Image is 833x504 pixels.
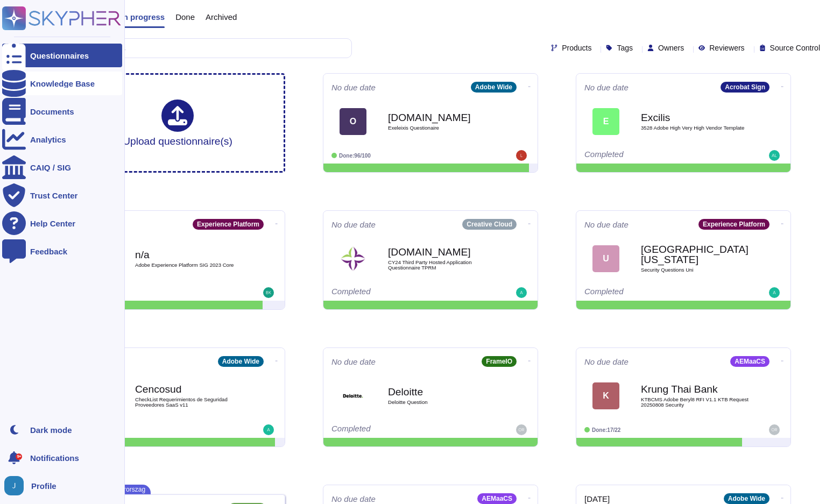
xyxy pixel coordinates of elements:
[562,44,591,52] span: Products
[331,221,376,229] span: No due date
[30,164,71,172] div: CAIQ / SIG
[482,356,517,367] div: FrameIO
[30,454,79,462] span: Notifications
[584,287,716,298] div: Completed
[769,150,780,161] img: user
[43,39,351,58] input: Search by keywords
[30,52,89,60] div: Questionnaires
[388,247,496,257] b: [DOMAIN_NAME]
[388,112,496,123] b: [DOMAIN_NAME]
[331,495,376,503] span: No due date
[2,100,122,123] a: Documents
[658,44,684,52] span: Owners
[2,72,122,95] a: Knowledge Base
[769,287,780,298] img: user
[340,108,366,135] div: O
[16,453,22,460] div: 9+
[30,426,72,434] div: Dark mode
[516,287,527,298] img: user
[331,287,463,298] div: Completed
[592,382,619,409] div: K
[584,358,629,366] span: No due date
[30,247,67,255] div: Feedback
[2,183,122,207] a: Trust Center
[206,13,237,21] span: Archived
[724,493,770,504] div: Adobe Wide
[340,382,366,409] img: Logo
[175,13,195,21] span: Done
[388,260,496,270] span: CY24 Third Party Hosted Application Questionnaire TPRM
[331,358,376,366] span: No due date
[30,108,74,116] div: Documents
[641,125,749,131] span: 3528 Adobe High Very High Vendor Template
[121,13,165,21] span: In progress
[388,387,496,397] b: Deloitte
[770,44,820,52] span: Source Control
[135,397,243,407] span: CheckList Requerimientos de Seguridad Proveedores SaaS v11
[2,211,122,235] a: Help Center
[4,476,24,495] img: user
[31,482,57,490] span: Profile
[641,267,749,273] span: Security Questions Uni
[730,356,770,367] div: AEMaaCS
[641,112,749,123] b: Excilis
[641,397,749,407] span: KTBCMS Adobe Beryl8 RFI V1.1 KTB Request 20250808 Security
[641,384,749,394] b: Krung Thai Bank
[331,424,463,435] div: Completed
[592,427,620,433] span: Done: 17/22
[584,83,629,91] span: No due date
[339,153,371,159] span: Done: 96/100
[388,400,496,405] span: Deloitte Question
[592,245,619,272] div: U
[584,221,629,229] span: No due date
[193,219,264,230] div: Experience Platform
[331,83,376,91] span: No due date
[584,495,610,503] span: [DATE]
[641,244,749,265] b: [GEOGRAPHIC_DATA][US_STATE]
[516,150,527,161] img: user
[263,287,274,298] img: user
[2,155,122,179] a: CAIQ / SIG
[123,100,232,146] div: Upload questionnaire(s)
[721,82,770,93] div: Acrobat Sign
[30,136,66,144] div: Analytics
[516,424,527,435] img: user
[2,127,122,151] a: Analytics
[477,493,517,504] div: AEMaaCS
[30,80,95,88] div: Knowledge Base
[617,44,633,52] span: Tags
[135,384,243,394] b: Cencosud
[135,250,243,260] b: n/a
[471,82,517,93] div: Adobe Wide
[2,474,31,498] button: user
[709,44,744,52] span: Reviewers
[592,108,619,135] div: E
[769,424,780,435] img: user
[462,219,517,230] div: Creative Cloud
[698,219,770,230] div: Experience Platform
[30,191,77,200] div: Trust Center
[218,356,264,367] div: Adobe Wide
[263,424,274,435] img: user
[584,150,716,161] div: Completed
[2,239,122,263] a: Feedback
[2,44,122,67] a: Questionnaires
[388,125,496,131] span: Exeleixis Questionaire
[30,219,75,228] div: Help Center
[340,245,366,272] img: Logo
[135,262,243,268] span: Adobe Experience Platform SIG 2023 Core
